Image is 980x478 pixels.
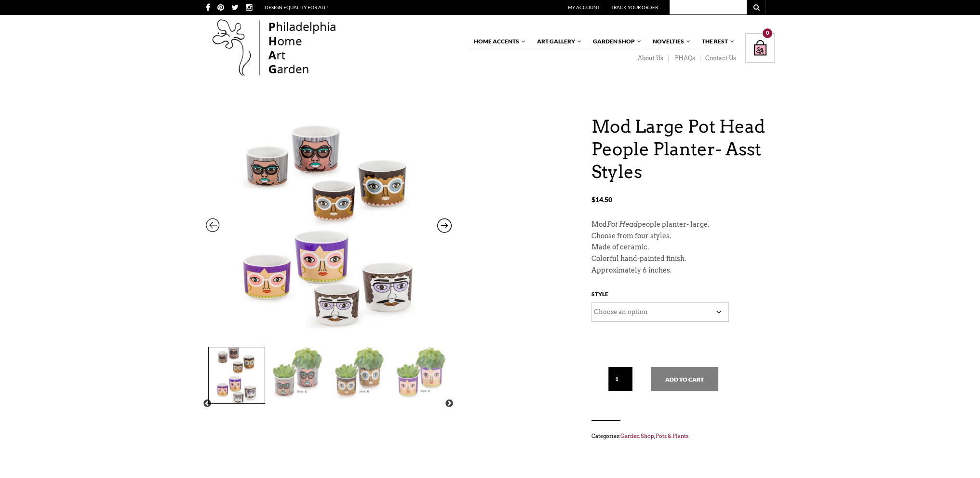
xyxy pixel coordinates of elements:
a: Contact Us [700,55,736,62]
a: PHAQs [669,55,700,62]
p: Choose from four styles. [591,231,775,242]
div: 0 [763,28,772,38]
a: My Account [568,4,600,10]
span: Categories: , . [591,431,775,441]
span: $ [591,195,595,204]
button: Previous [202,399,212,409]
a: About Us [631,55,669,62]
h1: Mod Large Pot Head People Planter- Asst Styles [591,115,775,183]
a: Home Accents [469,33,526,50]
p: Made of ceramic. [591,242,775,253]
label: Style [591,288,608,302]
input: Qty [608,367,632,391]
a: Garden Shop [620,433,654,439]
p: Colorful hand-painted finish. [591,253,775,265]
a: Pots & Plants [656,433,688,439]
p: Mod people planter- large. [591,219,775,231]
a: The Rest [697,33,735,50]
a: Novelties [648,33,691,50]
button: Add to cart [651,367,718,391]
button: Next [444,399,454,409]
em: Pot Head [607,220,638,228]
a: Garden Shop [588,33,642,50]
p: Approximately 6 inches. [591,265,775,276]
a: Track Your Order [611,4,658,10]
a: Art Gallery [532,33,582,50]
bdi: 14.50 [591,195,612,204]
